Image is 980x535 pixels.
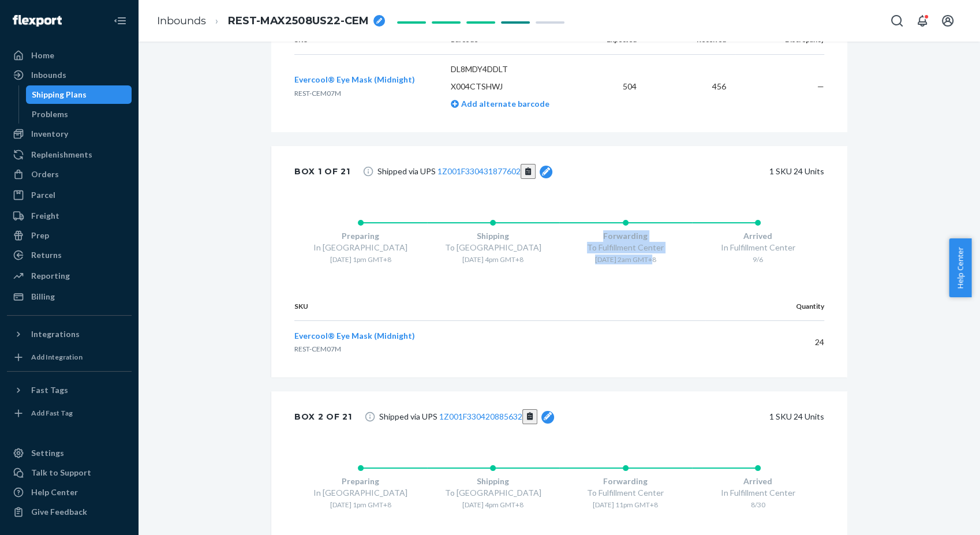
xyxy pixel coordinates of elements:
[294,89,341,98] span: REST-CEM07M
[588,55,646,119] td: 504
[294,242,427,253] div: In [GEOGRAPHIC_DATA]
[31,270,70,282] div: Reporting
[7,503,132,521] button: Give Feedback
[31,50,54,61] div: Home
[294,160,350,183] div: Box 1 of 21
[294,331,415,341] span: Evercool® Eye Mask (Midnight)
[294,476,427,487] div: Preparing
[26,85,132,104] a: Shipping Plans
[427,255,560,264] div: [DATE] 4pm GMT+8
[294,74,415,85] button: Evercool® Eye Mask (Midnight)
[7,444,132,462] a: Settings
[7,246,132,264] a: Returns
[32,89,87,100] div: Shipping Plans
[692,255,825,264] div: 9/6
[559,487,692,499] div: To Fulfillment Center
[377,164,553,179] span: Shipped via UPS
[692,242,825,253] div: In Fulfillment Center
[936,9,959,32] button: Open account menu
[911,9,934,32] button: Open notifications
[7,348,132,366] a: Add Integration
[705,321,824,364] td: 24
[7,145,132,164] a: Replenishments
[148,4,394,38] ol: breadcrumbs
[559,476,692,487] div: Forwarding
[7,463,132,482] a: Talk to Support
[7,404,132,422] a: Add Fast Tag
[559,500,692,510] div: [DATE] 11pm GMT+8
[949,238,971,297] button: Help Center
[7,483,132,502] a: Help Center
[570,160,824,183] div: 1 SKU 24 Units
[294,405,352,428] div: Box 2 of 21
[294,330,415,342] button: Evercool® Eye Mask (Midnight)
[451,99,549,109] a: Add alternate barcode
[427,476,560,487] div: Shipping
[7,287,132,306] a: Billing
[294,345,341,353] span: REST-CEM07M
[559,242,692,253] div: To Fulfillment Center
[13,15,62,27] img: Flexport logo
[437,166,521,176] a: 1Z001F330431877602
[7,66,132,84] a: Inbounds
[294,487,427,499] div: In [GEOGRAPHIC_DATA]
[31,69,66,81] div: Inbounds
[427,487,560,499] div: To [GEOGRAPHIC_DATA]
[31,408,73,418] div: Add Fast Tag
[451,63,579,75] p: DL8MDY4DDLT
[522,409,538,424] button: [object Object]
[31,230,49,241] div: Prep
[7,325,132,343] button: Integrations
[521,164,536,179] button: [object Object]
[31,249,62,261] div: Returns
[459,99,549,109] span: Add alternate barcode
[7,186,132,204] a: Parcel
[228,14,369,29] span: REST-MAX2508US22-CEM
[692,230,825,242] div: Arrived
[31,352,83,362] div: Add Integration
[31,487,78,498] div: Help Center
[692,476,825,487] div: Arrived
[885,9,908,32] button: Open Search Box
[31,384,68,396] div: Fast Tags
[31,506,87,518] div: Give Feedback
[31,149,92,160] div: Replenishments
[559,255,692,264] div: [DATE] 2am GMT+8
[109,9,132,32] button: Close Navigation
[31,291,55,302] div: Billing
[451,81,579,92] p: X004CTSHWJ
[692,487,825,499] div: In Fulfillment Center
[427,230,560,242] div: Shipping
[31,128,68,140] div: Inventory
[31,447,64,459] div: Settings
[7,267,132,285] a: Reporting
[7,226,132,245] a: Prep
[7,165,132,184] a: Orders
[31,189,55,201] div: Parcel
[705,292,824,321] th: Quantity
[31,210,59,222] div: Freight
[7,125,132,143] a: Inventory
[646,55,735,119] td: 456
[294,500,427,510] div: [DATE] 1pm GMT+8
[31,328,80,340] div: Integrations
[294,292,705,321] th: SKU
[571,405,824,428] div: 1 SKU 24 Units
[7,381,132,399] button: Fast Tags
[427,500,560,510] div: [DATE] 4pm GMT+8
[692,500,825,510] div: 8/30
[157,14,206,27] a: Inbounds
[31,467,91,478] div: Talk to Support
[31,169,59,180] div: Orders
[379,409,555,424] span: Shipped via UPS
[427,242,560,253] div: To [GEOGRAPHIC_DATA]
[294,74,415,84] span: Evercool® Eye Mask (Midnight)
[559,230,692,242] div: Forwarding
[7,207,132,225] a: Freight
[817,81,824,91] span: —
[294,255,427,264] div: [DATE] 1pm GMT+8
[294,230,427,242] div: Preparing
[439,411,522,421] a: 1Z001F330420885632
[32,109,68,120] div: Problems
